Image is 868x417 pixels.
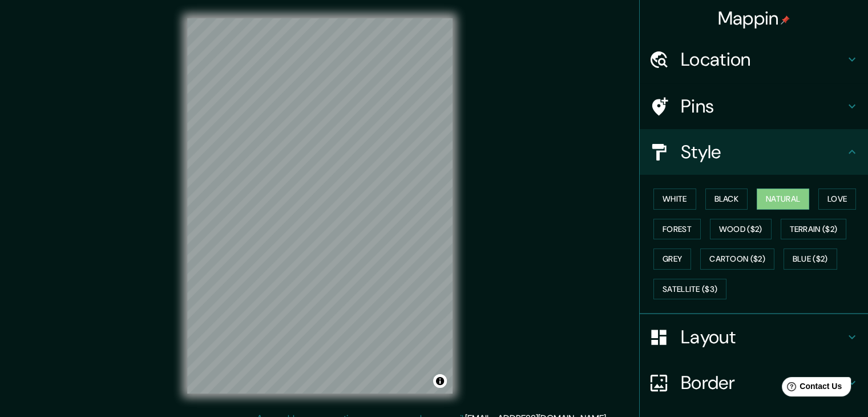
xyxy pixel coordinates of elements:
button: White [653,189,696,210]
iframe: Help widget launcher [766,372,855,404]
div: Border [640,360,868,406]
button: Cartoon ($2) [700,248,774,270]
h4: Border [681,371,845,394]
div: Layout [640,314,868,360]
h4: Layout [681,326,845,348]
h4: Style [681,141,845,163]
button: Blue ($2) [784,248,837,270]
button: Toggle attribution [433,374,447,388]
canvas: Map [187,18,453,394]
button: Grey [653,248,691,270]
div: Style [640,129,868,175]
button: Wood ($2) [710,219,772,240]
h4: Pins [681,95,845,118]
img: pin-icon.png [781,15,790,25]
button: Forest [653,219,701,240]
button: Love [818,189,856,210]
div: Location [640,37,868,82]
button: Terrain ($2) [781,219,847,240]
button: Black [705,189,748,210]
button: Satellite ($3) [653,279,726,300]
h4: Location [681,48,845,71]
div: Pins [640,83,868,129]
button: Natural [757,189,809,210]
h4: Mappin [718,7,790,30]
